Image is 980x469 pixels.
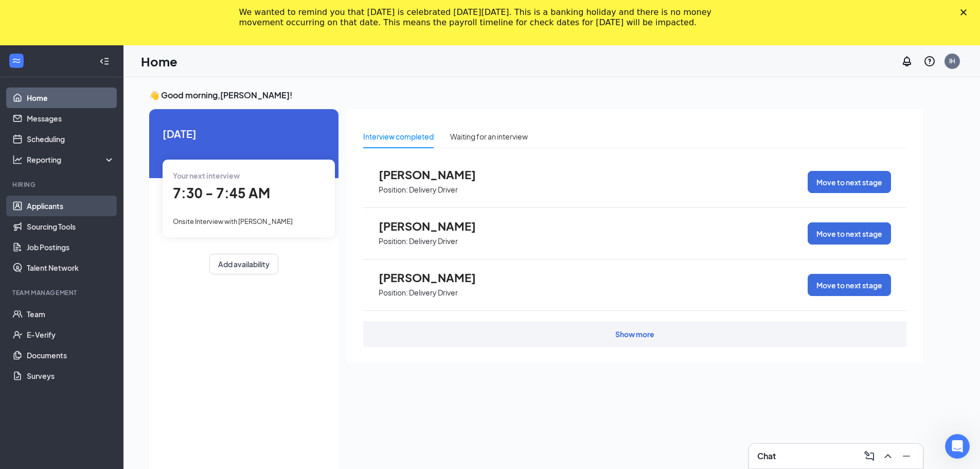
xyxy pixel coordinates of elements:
svg: Notifications [901,55,913,67]
h1: Home [141,53,177,70]
a: Applicants [27,196,115,216]
div: We wanted to remind you that [DATE] is celebrated [DATE][DATE]. This is a banking holiday and the... [239,7,725,28]
a: E-Verify [27,324,115,345]
div: Show more [615,329,654,339]
p: Delivery Driver [409,236,458,246]
div: Reporting [27,154,115,165]
button: Minimize [898,448,915,464]
span: [PERSON_NAME] [379,219,492,233]
span: [DATE] [163,126,325,142]
span: 7:30 - 7:45 AM [173,184,270,201]
a: Documents [27,345,115,366]
svg: QuestionInfo [923,55,936,67]
a: Messages [27,108,115,129]
p: Position: [379,185,408,195]
svg: ChevronUp [882,450,894,462]
button: Add availability [209,254,278,274]
div: Team Management [12,288,113,297]
button: ChevronUp [880,448,896,464]
span: [PERSON_NAME] [379,168,492,181]
button: ComposeMessage [861,448,878,464]
svg: WorkstreamLogo [11,56,22,66]
div: Close [960,9,971,15]
h3: Chat [757,450,776,462]
div: Waiting for an interview [450,131,528,142]
span: Your next interview [173,171,240,180]
a: Job Postings [27,237,115,257]
button: Move to next stage [808,171,891,193]
a: Scheduling [27,129,115,149]
p: Position: [379,288,408,298]
a: Team [27,304,115,324]
p: Delivery Driver [409,185,458,195]
span: Onsite Interview with [PERSON_NAME] [173,217,293,225]
button: Move to next stage [808,222,891,245]
h3: 👋 Good morning, [PERSON_NAME] ! [149,90,923,101]
div: Interview completed [363,131,434,142]
iframe: Intercom live chat [945,434,970,459]
svg: Collapse [99,56,110,66]
div: Hiring [12,180,113,189]
a: Sourcing Tools [27,216,115,237]
svg: Analysis [12,154,23,165]
a: Talent Network [27,257,115,278]
div: IH [949,57,955,65]
p: Delivery Driver [409,288,458,298]
svg: Minimize [900,450,913,462]
a: Home [27,88,115,108]
svg: ComposeMessage [863,450,876,462]
button: Move to next stage [808,274,891,296]
p: Position: [379,236,408,246]
a: Surveys [27,366,115,386]
span: [PERSON_NAME] [379,271,492,284]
